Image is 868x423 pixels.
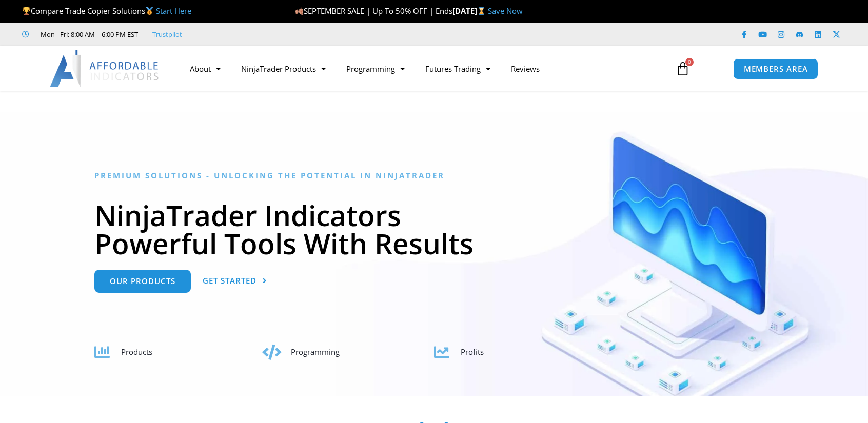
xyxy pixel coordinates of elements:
[146,7,153,15] img: 🥇
[180,57,231,80] a: About
[415,57,501,80] a: Futures Trading
[180,57,664,80] nav: Menu
[461,347,484,357] span: Profits
[94,201,774,257] h1: NinjaTrader Indicators Powerful Tools With Results
[94,270,191,293] a: Our Products
[452,6,488,16] strong: [DATE]
[22,6,191,16] span: Compare Trade Copier Solutions
[336,57,415,80] a: Programming
[295,6,452,16] span: SEPTEMBER SALE | Up To 50% OFF | Ends
[50,50,160,87] img: LogoAI | Affordable Indicators – NinjaTrader
[23,7,30,15] img: 🏆
[488,6,523,16] a: Save Now
[38,28,138,41] span: Mon - Fri: 8:00 AM – 6:00 PM EST
[110,277,175,285] span: Our Products
[733,58,819,79] a: MEMBERS AREA
[156,6,191,16] a: Start Here
[203,270,267,293] a: Get Started
[501,57,550,80] a: Reviews
[685,58,694,66] span: 0
[291,347,340,357] span: Programming
[478,7,485,15] img: ⌛
[121,347,152,357] span: Products
[744,65,808,73] span: MEMBERS AREA
[231,57,336,80] a: NinjaTrader Products
[152,28,182,41] a: Trustpilot
[203,277,257,285] span: Get Started
[295,7,303,15] img: 🍂
[660,54,705,84] a: 0
[94,171,774,180] h6: Premium Solutions - Unlocking the Potential in NinjaTrader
